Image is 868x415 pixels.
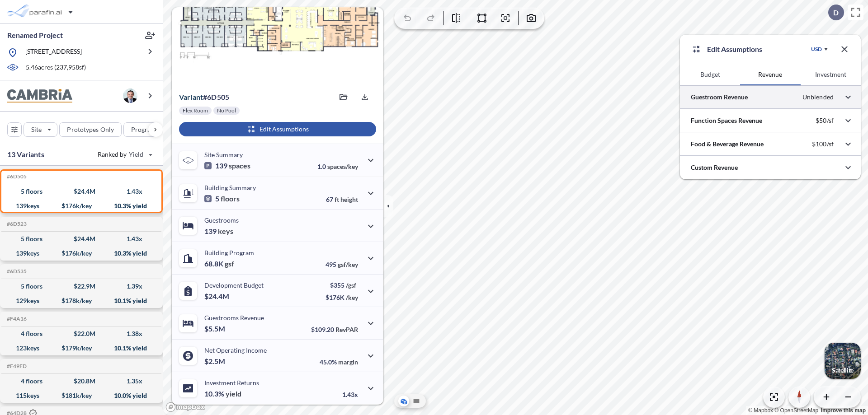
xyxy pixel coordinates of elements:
h5: Click to copy the code [5,221,27,227]
button: Prototypes Only [59,122,122,137]
p: 10.3% [204,389,241,398]
span: keys [218,227,233,236]
p: No Pool [217,107,236,114]
p: 495 [325,261,358,268]
p: $2.5M [204,357,226,366]
p: Guestrooms [204,216,239,224]
a: Mapbox homepage [165,402,205,412]
p: 139 [204,227,233,236]
button: Edit Assumptions [179,122,376,136]
button: Ranked by Yield [90,147,158,162]
p: Development Budget [204,281,264,289]
h5: Click to copy the code [5,268,27,275]
p: Guestrooms Revenue [204,314,264,322]
h5: Click to copy the code [5,363,27,369]
p: Net Operating Income [204,346,267,354]
button: Program [123,122,172,137]
p: $5.5M [204,324,226,333]
span: /gsf [346,281,356,289]
p: Flex Room [183,107,208,114]
button: Switcher ImageSatellite [825,343,861,379]
span: Yield [129,150,144,159]
p: 1.0 [317,163,358,170]
button: Site [24,122,57,137]
span: RevPAR [335,326,358,333]
span: Variant [179,93,203,101]
p: $100/sf [812,140,834,148]
h5: Click to copy the code [5,173,27,180]
span: /key [346,294,358,301]
span: spaces/key [327,163,358,170]
img: Switcher Image [825,343,861,379]
a: Improve this map [821,407,866,414]
span: yield [226,389,241,398]
p: $176K [325,294,358,301]
p: $50/sf [816,117,834,125]
p: Site Summary [204,151,243,159]
button: Revenue [740,64,800,85]
a: OpenStreetMap [774,407,818,414]
img: user logo [123,89,137,103]
a: Mapbox [748,407,773,414]
p: $355 [325,281,358,289]
span: gsf [225,259,234,268]
button: Investment [801,64,861,85]
p: Renamed Project [7,30,63,40]
span: gsf/key [338,261,358,268]
p: Site [31,125,42,134]
span: spaces [229,161,250,170]
button: Aerial View [398,396,409,406]
p: 5.46 acres ( 237,958 sf) [26,63,86,73]
h5: Click to copy the code [5,316,27,322]
p: [STREET_ADDRESS] [25,47,82,58]
p: 45.0% [320,358,358,366]
div: USD [811,46,822,53]
span: height [340,196,358,203]
button: Site Plan [411,396,422,406]
p: 5 [204,194,240,203]
p: Prototypes Only [67,125,114,134]
span: ft [335,196,339,203]
p: # 6d505 [179,93,229,102]
p: 1.43x [342,391,358,398]
p: Satellite [832,367,854,374]
span: margin [338,358,358,366]
p: 139 [204,161,250,170]
p: Function Spaces Revenue [691,116,762,125]
p: 67 [326,196,358,203]
p: 13 Variants [7,149,44,160]
img: BrandImage [7,89,72,103]
span: floors [221,194,240,203]
p: 68.8K [204,259,234,268]
p: Program [131,125,156,134]
p: Edit Assumptions [707,44,762,55]
p: Building Summary [204,184,256,191]
p: Custom Revenue [691,163,738,172]
p: $24.4M [204,292,231,301]
p: D [833,9,839,17]
button: Budget [680,64,740,85]
p: $109.20 [311,326,358,333]
p: Building Program [204,249,254,256]
p: Food & Beverage Revenue [691,140,764,149]
p: Investment Returns [204,379,259,387]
